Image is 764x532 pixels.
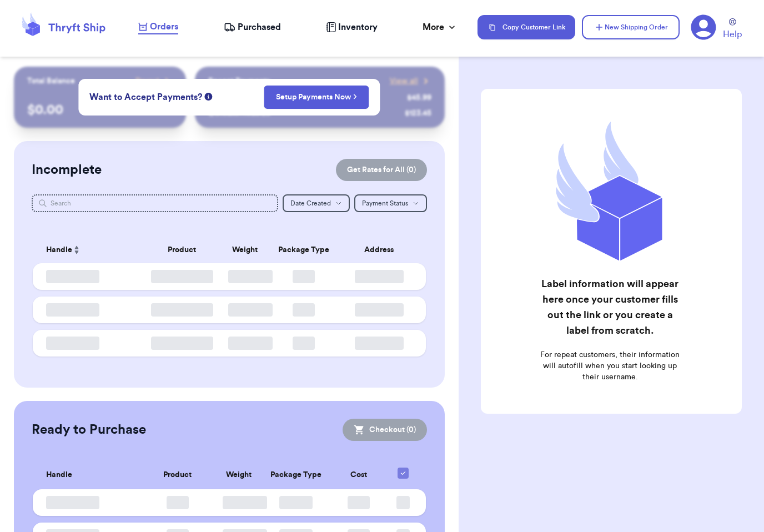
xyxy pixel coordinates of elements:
[27,101,173,119] p: $ 0.00
[330,461,388,489] th: Cost
[32,161,102,179] h2: Incomplete
[238,21,281,34] span: Purchased
[362,200,408,207] span: Payment Status
[27,76,75,87] p: Total Balance
[46,244,72,256] span: Handle
[537,349,682,383] p: For repeat customers, their information will autofill when you start looking up their username.
[405,108,431,119] div: $ 123.45
[135,76,159,87] span: Payout
[283,194,350,212] button: Date Created
[276,92,358,103] a: Setup Payments Now
[138,20,178,34] a: Orders
[390,76,418,87] span: View all
[343,419,427,441] button: Checkout (0)
[326,21,378,34] a: Inventory
[135,76,173,87] a: Payout
[336,159,427,181] button: Get Rates for All (0)
[723,18,742,41] a: Help
[269,237,339,263] th: Package Type
[262,461,330,489] th: Package Type
[222,237,269,263] th: Weight
[354,194,427,212] button: Payment Status
[339,237,426,263] th: Address
[582,15,680,39] button: New Shipping Order
[32,194,278,212] input: Search
[143,237,222,263] th: Product
[477,15,575,39] button: Copy Customer Link
[216,461,262,489] th: Weight
[32,421,146,439] h2: Ready to Purchase
[89,91,202,104] span: Want to Accept Payments?
[72,243,81,257] button: Sort ascending
[224,21,281,34] a: Purchased
[390,76,431,87] a: View all
[208,76,270,87] p: Recent Payments
[139,461,215,489] th: Product
[407,92,431,103] div: $ 45.99
[537,276,682,338] h2: Label information will appear here once your customer fills out the link or you create a label fr...
[423,21,458,34] div: More
[46,469,72,481] span: Handle
[338,21,378,34] span: Inventory
[290,200,331,207] span: Date Created
[723,28,742,41] span: Help
[264,86,369,109] button: Setup Payments Now
[150,20,178,33] span: Orders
